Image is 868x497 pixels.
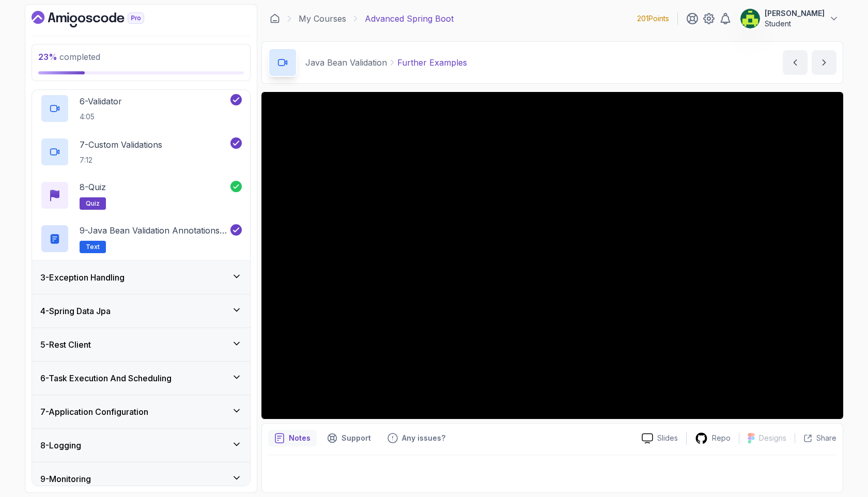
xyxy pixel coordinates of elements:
[40,372,172,384] h3: 6 - Task Execution And Scheduling
[740,9,760,28] img: user profile image
[80,181,106,193] p: 8 - Quiz
[80,95,122,107] p: 6 - Validator
[759,433,786,443] p: Designs
[816,433,836,443] p: Share
[740,8,839,29] button: user profile image[PERSON_NAME]Student
[765,8,825,19] p: [PERSON_NAME]
[40,439,81,452] h3: 8 - Logging
[40,181,242,210] button: 8-Quizquiz
[32,429,250,462] button: 8-Logging
[38,52,57,62] span: 23 %
[40,271,125,284] h3: 3 - Exception Handling
[32,395,250,428] button: 7-Application Configuration
[80,155,162,165] p: 7:12
[40,137,242,166] button: 7-Custom Validations7:12
[32,261,250,294] button: 3-Exception Handling
[637,13,669,24] p: 201 Points
[86,243,100,251] span: Text
[687,432,739,445] a: Repo
[812,50,836,75] button: next content
[633,433,686,444] a: Slides
[365,12,454,25] p: Advanced Spring Boot
[32,462,250,495] button: 9-Monitoring
[268,430,317,446] button: notes button
[32,328,250,361] button: 5-Rest Client
[80,138,162,151] p: 7 - Custom Validations
[40,338,91,351] h3: 5 - Rest Client
[40,94,242,123] button: 6-Validator4:05
[795,433,836,443] button: Share
[40,473,91,485] h3: 9 - Monitoring
[657,433,678,443] p: Slides
[342,433,371,443] p: Support
[270,13,280,24] a: Dashboard
[402,433,445,443] p: Any issues?
[712,433,731,443] p: Repo
[397,56,467,69] p: Further Examples
[32,11,168,27] a: Dashboard
[321,430,377,446] button: Support button
[381,430,452,446] button: Feedback button
[40,406,148,418] h3: 7 - Application Configuration
[305,56,387,69] p: Java Bean Validation
[32,294,250,328] button: 4-Spring Data Jpa
[765,19,825,29] p: Student
[40,305,111,317] h3: 4 - Spring Data Jpa
[32,362,250,395] button: 6-Task Execution And Scheduling
[783,50,808,75] button: previous content
[86,199,100,208] span: quiz
[80,224,228,237] p: 9 - Java Bean Validation Annotations Cheat Sheet
[80,112,122,122] p: 4:05
[289,433,311,443] p: Notes
[40,224,242,253] button: 9-Java Bean Validation Annotations Cheat SheetText
[261,92,843,419] iframe: 5 - Further Examples
[299,12,346,25] a: My Courses
[38,52,100,62] span: completed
